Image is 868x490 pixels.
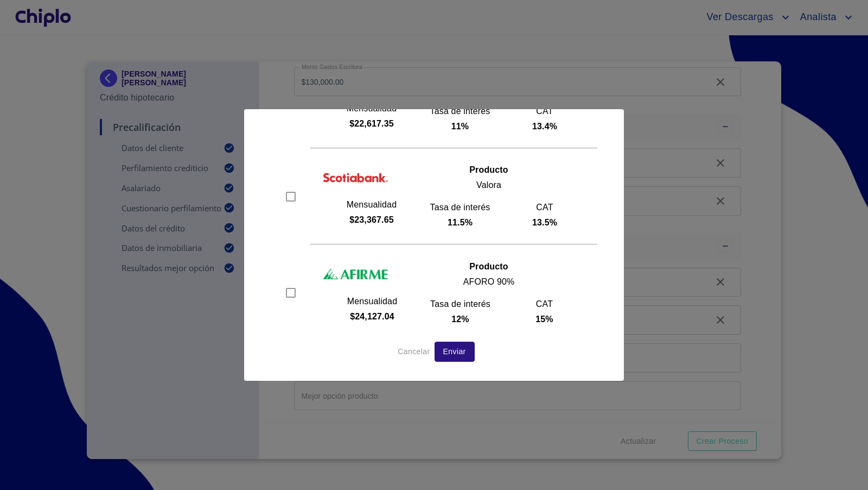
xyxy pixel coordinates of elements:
[323,118,420,129] p: $22,617.35
[393,180,584,191] p: Valora
[420,121,500,132] p: 11%
[323,199,420,210] p: Mensualidad
[505,314,584,325] p: 15%
[393,342,434,362] button: Cancelar
[323,215,420,225] p: $23,367.65
[323,296,421,307] p: Mensualidad
[323,311,421,322] p: $24,127.04
[421,299,500,310] p: Tasa de interés
[505,202,584,213] p: CAT
[505,106,584,117] p: CAT
[393,165,584,175] p: Producto
[394,277,584,287] p: AFORO 90%
[435,342,475,362] button: Enviar
[420,217,500,228] p: 11.5%
[420,202,500,213] p: Tasa de interés
[323,258,388,291] img: https://fintecimal-common.s3.amazonaws.com/chiplo/banks/afirme_logo_rszd.png
[394,261,584,272] p: Producto
[398,345,430,359] span: Cancelar
[505,121,584,132] p: 13.4%
[505,299,584,310] p: CAT
[420,106,500,117] p: Tasa de interés
[505,217,584,228] p: 13.5%
[421,314,500,325] p: 12%
[323,161,388,194] img: https://fintecimal-common.s3.amazonaws.com/chiplo/banks/scotiabank_logo_rszd.png
[443,345,466,359] span: Enviar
